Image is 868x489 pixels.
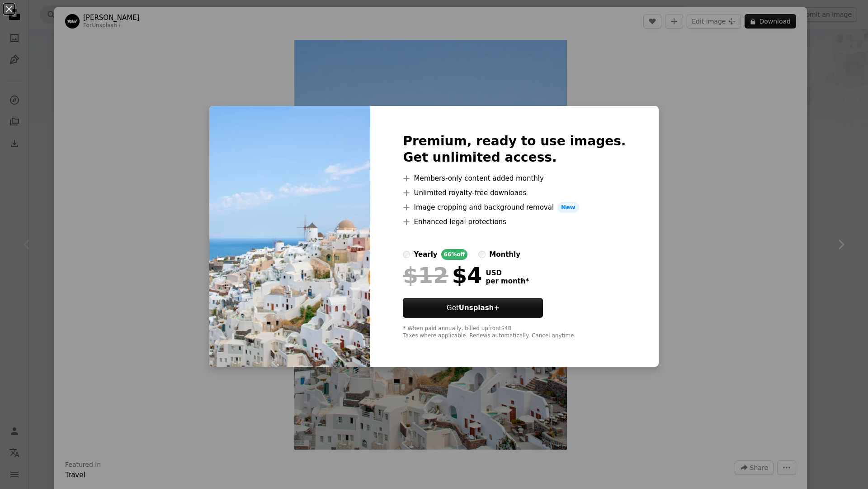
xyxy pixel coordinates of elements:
[489,249,520,260] div: monthly
[486,277,529,285] span: per month *
[403,325,626,340] div: * When paid annually, billed upfront $48 Taxes where applicable. Renews automatically. Cancel any...
[403,251,410,258] input: yearly66%off
[441,249,468,260] div: 66% off
[403,187,626,198] li: Unlimited royalty-free downloads
[403,173,626,184] li: Members-only content added monthly
[403,202,626,213] li: Image cropping and background removal
[557,202,579,213] span: New
[403,264,482,287] div: $4
[209,106,370,367] img: premium_photo-1688410049290-d7394cc7d5df
[403,264,448,287] span: $12
[478,251,486,258] input: monthly
[403,133,626,166] h2: Premium, ready to use images. Get unlimited access.
[459,304,500,312] strong: Unsplash+
[403,298,543,318] button: GetUnsplash+
[414,249,437,260] div: yearly
[486,269,529,277] span: USD
[403,216,626,227] li: Enhanced legal protections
